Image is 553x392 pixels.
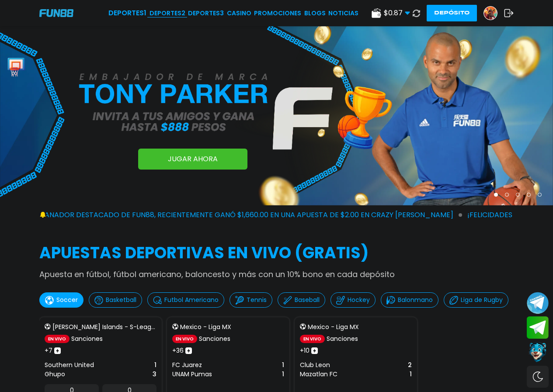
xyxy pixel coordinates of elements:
button: Soccer [39,292,83,308]
p: Apuesta en fútbol, fútbol americano, baloncesto y más con un 10% bono en cada depósito [39,268,514,280]
p: + 10 [300,346,310,355]
p: Basketball [106,295,136,305]
a: Deportes2 [150,9,185,18]
a: NOTICIAS [328,9,358,18]
p: Liga de Rugby [461,295,503,305]
a: Promociones [254,9,301,18]
a: JUGAR AHORA [138,149,247,170]
button: Contact customer service [527,341,549,364]
p: 1 [282,361,284,370]
p: Southern United [45,361,94,370]
p: EN VIVO [300,335,325,343]
button: Join telegram channel [527,291,549,314]
p: 2 [408,361,412,370]
p: [PERSON_NAME] Islands - S-League [52,323,157,332]
a: Avatar [483,6,504,20]
p: Futbol Americano [164,295,219,305]
p: Hockey [348,295,370,305]
h2: APUESTAS DEPORTIVAS EN VIVO (gratis) [39,241,514,265]
button: Liga de Rugby [444,292,508,308]
p: Ghupo [45,370,65,379]
p: Mexico - Liga MX [180,323,231,332]
a: Deportes3 [188,9,224,18]
p: + 7 [45,346,52,355]
p: FC Juarez [172,361,202,370]
p: Tennis [247,295,267,305]
p: Mexico - Liga MX [308,323,359,332]
button: Depósito [427,5,477,21]
p: Sanciones [199,334,230,343]
button: Basketball [89,292,142,308]
button: Tennis [230,292,272,308]
p: 1 [154,361,157,370]
p: 1 [410,370,412,379]
a: CASINO [227,9,251,18]
p: Sanciones [327,334,358,343]
img: Avatar [484,7,497,20]
img: Company Logo [39,9,73,17]
a: Deportes1 [108,8,146,18]
p: 3 [153,370,157,379]
p: Soccer [56,295,78,305]
p: + 36 [172,346,184,355]
p: UNAM Pumas [172,370,212,379]
button: Join telegram [527,316,549,339]
p: EN VIVO [172,335,197,343]
p: Mazatlan FC [300,370,337,379]
button: Baseball [278,292,325,308]
p: Balonmano [398,295,433,305]
button: Futbol Americano [147,292,224,308]
button: Balonmano [381,292,438,308]
button: Hockey [330,292,376,308]
span: $ 0.87 [384,8,410,18]
a: BLOGS [304,9,326,18]
p: Club Leon [300,361,330,370]
p: EN VIVO [45,335,70,343]
p: 1 [282,370,284,379]
p: Baseball [295,295,320,305]
div: Switch theme [527,366,549,388]
p: Sanciones [71,334,103,343]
